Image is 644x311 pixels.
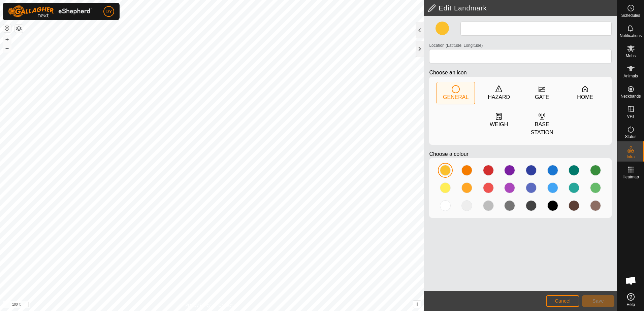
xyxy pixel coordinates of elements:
h2: Edit Landmark [428,4,617,12]
button: – [3,44,11,52]
span: Schedules [621,13,640,18]
span: Status [625,135,636,139]
span: Cancel [555,298,571,304]
div: GATE [535,93,549,101]
div: Open chat [621,271,641,291]
button: Cancel [546,295,579,307]
div: HOME [577,93,593,101]
span: Infra [626,155,635,159]
span: Save [592,298,604,304]
span: DY [105,8,112,15]
a: Privacy Policy [185,302,211,308]
span: Heatmap [622,175,639,179]
a: Help [617,290,644,309]
div: GENERAL [443,93,469,101]
p: Choose an icon [429,69,612,77]
span: Help [626,303,635,307]
button: + [3,35,11,43]
img: Gallagher Logo [8,5,92,18]
div: HAZARD [488,93,510,101]
span: VPs [627,114,634,118]
a: Contact Us [219,302,238,308]
span: i [416,301,418,307]
span: Notifications [620,34,642,38]
span: Mobs [626,54,636,58]
button: Map Layers [15,25,23,33]
span: Animals [623,74,638,78]
label: Location (Latitude, Longitude) [429,42,483,48]
div: WEIGH [490,120,508,129]
button: Reset Map [3,24,11,32]
button: Save [582,295,614,307]
span: Neckbands [620,94,641,98]
button: i [413,301,421,308]
p: Choose a colour [429,150,612,158]
div: BASE STATION [523,120,561,137]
